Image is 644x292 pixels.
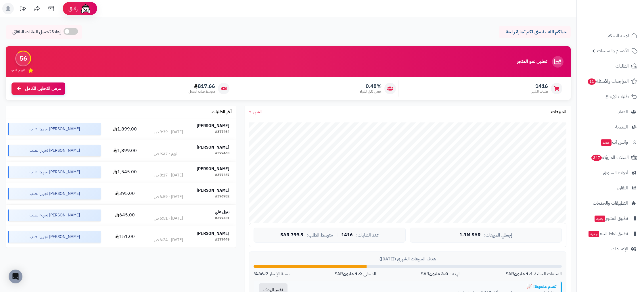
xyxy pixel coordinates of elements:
[514,270,533,277] strong: 1.1 مليون
[215,237,229,243] div: #377449
[254,270,268,277] strong: 36.7%
[254,256,562,262] div: هدف المبيعات الشهري ([DATE])
[580,242,641,256] a: الإعدادات
[580,196,641,210] a: التطبيقات والخدمات
[595,216,605,222] span: جديد
[360,83,382,89] span: 0.48%
[154,129,183,135] div: [DATE] - 9:39 ص
[197,230,229,237] strong: [PERSON_NAME]
[8,231,101,243] div: [PERSON_NAME] تجهيز الطلب
[25,85,61,92] span: عرض التحليل الكامل
[68,5,78,12] span: رفيق
[154,151,178,157] div: اليوم - 9:37 ص
[580,181,641,195] a: التقارير
[254,271,290,277] div: نسبة الإنجاز:
[580,166,641,180] a: أدوات التسويق
[215,129,229,135] div: #377464
[341,233,353,238] span: 1416
[580,212,641,225] a: تطبيق المتجرجديد
[597,47,629,55] span: الأقسام والمنتجات
[580,29,641,43] a: لوحة التحكم
[297,284,556,290] div: تقدم ملحوظ! 📈
[580,59,641,73] a: الطلبات
[215,172,229,178] div: #377457
[580,74,641,88] a: المراجعات والأسئلة11
[197,166,229,172] strong: [PERSON_NAME]
[9,270,22,283] div: Open Intercom Messenger
[593,199,628,207] span: التطبيقات والخدمات
[580,120,641,134] a: المدونة
[617,184,628,192] span: التقارير
[605,93,629,101] span: طلبات الإرجاع
[580,151,641,164] a: السلات المتروكة347
[531,83,548,89] span: 1416
[80,3,91,14] img: ai-face.png
[612,245,628,253] span: الإعدادات
[517,59,547,64] h3: تحليل نمو المتجر
[591,153,629,162] span: السلات المتروكة
[103,118,147,140] td: 1,899.00
[607,32,629,40] span: لوحة التحكم
[197,144,229,150] strong: [PERSON_NAME]
[421,271,461,277] div: الهدف: SAR
[154,194,183,200] div: [DATE] - 6:59 ص
[103,140,147,161] td: 1,899.00
[580,227,641,241] a: تطبيق نقاط البيعجديد
[307,233,333,238] span: متوسط الطلب:
[8,210,101,221] div: [PERSON_NAME] تجهيز الطلب
[11,82,65,95] a: عرض التحليل الكامل
[215,151,229,157] div: #377463
[484,233,512,238] span: إجمالي المبيعات:
[189,83,215,89] span: 817.66
[215,216,229,221] div: #377451
[356,233,379,238] span: عدد الطلبات:
[154,216,183,221] div: [DATE] - 6:51 ص
[459,233,481,238] span: 1.1M SAR
[8,188,101,199] div: [PERSON_NAME] تجهيز الطلب
[154,237,183,243] div: [DATE] - 6:24 ص
[615,123,628,131] span: المدونة
[336,233,338,237] span: |
[8,166,101,178] div: [PERSON_NAME] تجهيز الطلب
[253,108,262,115] span: الشهر
[215,209,229,215] strong: بتول علي
[588,230,628,238] span: تطبيق نقاط البيع
[15,3,30,16] a: تحديثات المنصة
[8,145,101,156] div: [PERSON_NAME] تجهيز الطلب
[154,172,183,178] div: [DATE] - 8:17 ص
[603,169,628,177] span: أدوات التسويق
[249,109,262,115] a: الشهر
[580,90,641,103] a: طلبات الإرجاع
[506,271,562,277] div: المبيعات الحالية: SAR
[580,135,641,149] a: وآتس آبجديد
[551,109,566,115] h3: المبيعات
[11,68,25,73] span: تقييم النمو
[503,29,566,35] p: حياكم الله ، نتمنى لكم تجارة رابحة
[600,138,628,146] span: وآتس آب
[589,231,599,237] span: جديد
[594,214,628,222] span: تطبيق المتجر
[103,162,147,183] td: 1,545.00
[189,89,215,94] span: متوسط طلب العميل
[429,270,448,277] strong: 3.0 مليون
[605,16,639,28] img: logo-2.png
[588,78,596,85] span: 11
[8,123,101,135] div: [PERSON_NAME] تجهيز الطلب
[343,270,362,277] strong: 1.9 مليون
[103,205,147,226] td: 645.00
[580,105,641,119] a: العملاء
[103,226,147,247] td: 151.00
[12,29,61,35] span: إعادة تحميل البيانات التلقائي
[197,123,229,129] strong: [PERSON_NAME]
[591,155,602,161] span: 347
[587,77,629,85] span: المراجعات والأسئلة
[212,109,232,115] h3: آخر الطلبات
[197,187,229,193] strong: [PERSON_NAME]
[531,89,548,94] span: طلبات الشهر
[335,271,376,277] div: المتبقي: SAR
[601,139,612,146] span: جديد
[617,108,628,116] span: العملاء
[616,62,629,70] span: الطلبات
[360,89,382,94] span: معدل تكرار الشراء
[215,194,229,200] div: #376782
